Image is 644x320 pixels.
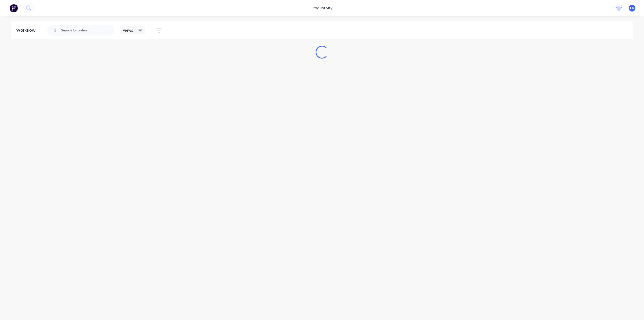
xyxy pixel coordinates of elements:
[61,25,114,36] input: Search for orders...
[309,4,335,12] div: productivity
[10,4,18,12] img: Factory
[16,27,38,34] div: Workflow
[123,27,133,33] span: Views
[630,6,634,10] span: CR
